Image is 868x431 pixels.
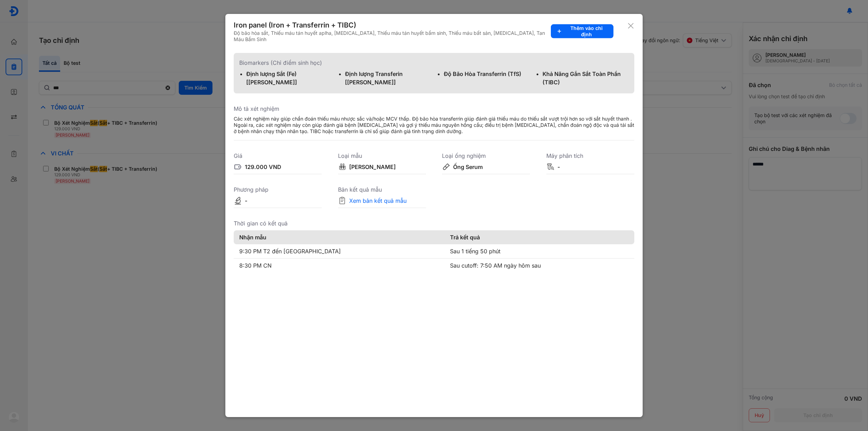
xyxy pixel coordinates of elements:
div: Ống Serum [453,163,483,171]
div: Độ bão hòa sắt, Thiếu máu tán huyết aplha, [MEDICAL_DATA], Thiếu máu tán huyết bẩm sinh, Thiếu má... [234,30,551,43]
div: Phương pháp [234,185,322,194]
div: Giá [234,152,322,160]
div: Khả Năng Gắn Sắt Toàn Phần (TIBC) [542,70,629,86]
div: Loại mẫu [338,152,426,160]
div: Bản kết quả mẫu [338,185,426,194]
button: Thêm vào chỉ định [551,24,613,38]
div: Máy phân tích [546,152,634,160]
th: Trả kết quả [444,230,634,244]
div: Loại ống nghiệm [442,152,530,160]
td: 8:30 PM CN [234,259,444,273]
div: - [245,197,247,205]
div: Biomarkers (Chỉ điểm sinh học) [239,59,629,67]
div: Định lượng Transferin [[PERSON_NAME]] [345,70,431,86]
div: Độ Bão Hòa Transferrin (TfS) [444,70,530,78]
div: 129.000 VND [245,163,281,171]
div: Định lượng Sắt (Fe) [[PERSON_NAME]] [246,70,332,86]
div: Thời gian có kết quả [234,219,634,228]
div: Iron panel (Iron + Transferrin + TIBC) [234,20,551,30]
div: [PERSON_NAME] [349,163,396,171]
th: Nhận mẫu [234,230,444,244]
div: Xem bản kết quả mẫu [349,197,407,205]
td: 9:30 PM T2 đến [GEOGRAPHIC_DATA] [234,244,444,259]
td: Sau 1 tiếng 50 phút [444,244,634,259]
div: Các xét nghiệm này giúp chẩn đoán thiếu máu nhược sắc và/hoặc MCV thấp. Độ bão hòa transferrin gi... [234,116,634,134]
td: Sau cutoff: 7:50 AM ngày hôm sau [444,259,634,273]
div: Mô tả xét nghiệm [234,105,634,113]
div: - [557,163,560,171]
